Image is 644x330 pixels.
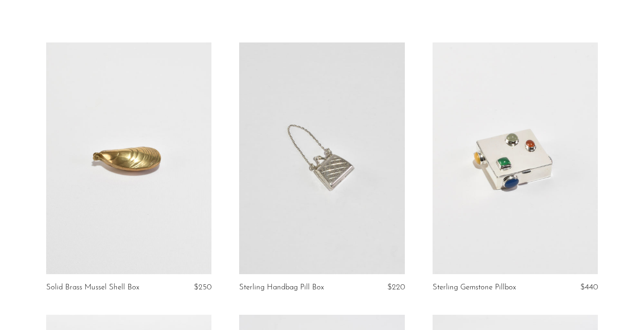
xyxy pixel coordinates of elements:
[387,283,405,291] span: $220
[433,283,516,292] a: Sterling Gemstone Pillbox
[580,283,598,291] span: $440
[239,283,324,292] a: Sterling Handbag Pill Box
[194,283,211,291] span: $250
[46,283,139,292] a: Solid Brass Mussel Shell Box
